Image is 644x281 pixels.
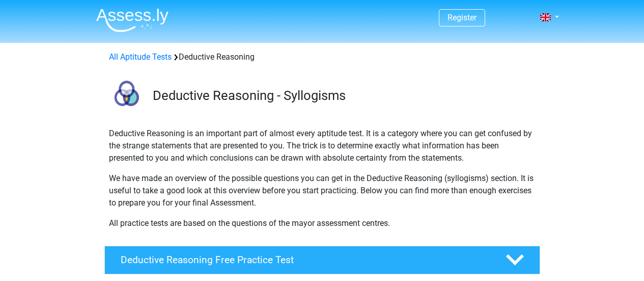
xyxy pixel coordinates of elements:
p: All practice tests are based on the questions of the mayor assessment centres. [109,217,536,229]
img: deductive reasoning [105,75,148,119]
a: All Aptitude Tests [109,52,172,62]
h4: Deductive Reasoning Free Practice Test [121,254,489,266]
p: We have made an overview of the possible questions you can get in the Deductive Reasoning (syllog... [109,172,536,209]
a: Register [447,13,477,22]
h3: Deductive Reasoning - Syllogisms [153,88,532,104]
img: Assessly [96,8,169,32]
a: Deductive Reasoning Free Practice Test [100,246,544,274]
p: Deductive Reasoning is an important part of almost every aptitude test. It is a category where yo... [109,127,536,164]
div: Deductive Reasoning [105,51,540,63]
